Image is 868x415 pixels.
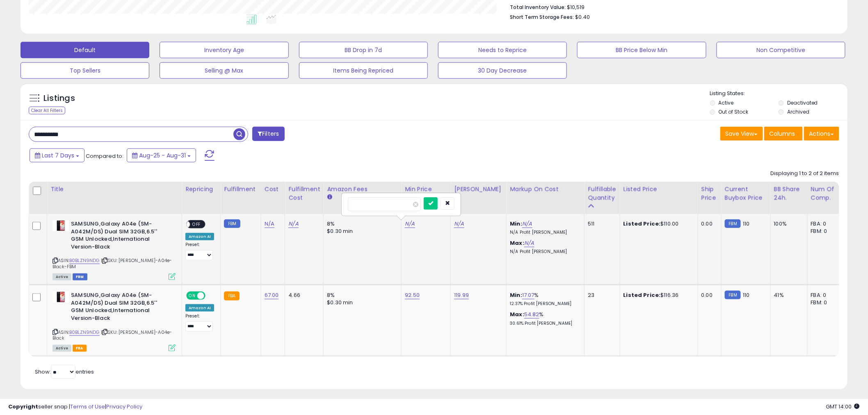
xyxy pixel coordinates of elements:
[588,292,613,299] div: 23
[8,403,38,410] strong: Copyright
[438,62,567,79] button: 30 Day Decrease
[524,239,534,247] a: N/A
[50,185,178,194] div: Title
[510,301,578,307] p: 12.37% Profit [PERSON_NAME]
[624,220,661,228] b: Listed Price:
[21,62,149,79] button: Top Sellers
[73,345,87,352] span: FBA
[743,291,749,299] span: 110
[624,291,661,299] b: Listed Price:
[787,99,818,106] label: Deactivated
[265,291,279,299] a: 67.00
[811,185,841,202] div: Num of Comp.
[299,42,428,58] button: BB Drop in 7d
[787,108,809,115] label: Archived
[510,220,522,228] b: Min:
[826,403,860,410] span: 2025-09-8 14:00 GMT
[454,291,469,299] a: 119.99
[774,185,804,202] div: BB Share 24h.
[53,274,71,280] span: All listings currently available for purchase on Amazon
[288,292,317,299] div: 4.66
[588,185,616,202] div: Fulfillable Quantity
[42,151,74,160] span: Last 7 Days
[507,182,585,214] th: The percentage added to the cost of goods (COGS) that forms the calculator for Min & Max prices.
[53,220,176,279] div: ASIN:
[510,2,833,11] li: $10,519
[185,242,214,260] div: Preset:
[35,368,94,376] span: Show: entries
[624,185,694,194] div: Listed Price
[510,291,522,299] b: Min:
[106,403,142,410] a: Privacy Policy
[53,257,172,269] span: | SKU: [PERSON_NAME]-A04e-Black-FBM
[224,219,240,228] small: FBM
[588,220,613,228] div: 511
[327,299,395,306] div: $0.30 min
[624,292,692,299] div: $116.36
[327,228,395,235] div: $0.30 min
[510,14,574,21] b: Short Term Storage Fees:
[160,42,288,58] button: Inventory Age
[774,292,801,299] div: 41%
[190,221,203,228] span: OFF
[30,148,85,162] button: Last 7 Days
[69,329,100,336] a: B0BLZN9NDG
[510,185,581,194] div: Markup on Cost
[71,220,171,253] b: SAMSUNG,Galaxy A04e (SM-A042M/DS) Dual SIM 32GB,6.5'' GSM Unlocked,International Version-Black
[405,220,415,228] a: N/A
[327,194,332,201] small: Amazon Fees.
[743,220,749,228] span: 110
[764,127,803,141] button: Columns
[811,220,838,228] div: FBA: 0
[53,220,69,231] img: 41d61xwhgQL._SL40_.jpg
[510,310,524,318] b: Max:
[185,313,214,332] div: Preset:
[43,93,75,104] h5: Listings
[510,321,578,326] p: 30.61% Profit [PERSON_NAME]
[224,292,239,301] small: FBA
[327,292,395,299] div: 8%
[811,228,838,235] div: FBM: 0
[811,292,838,299] div: FBA: 0
[405,291,420,299] a: 92.50
[522,220,532,228] a: N/A
[510,249,578,255] p: N/A Profit [PERSON_NAME]
[204,292,217,299] span: OFF
[139,151,186,160] span: Aug-25 - Aug-31
[774,220,801,228] div: 100%
[288,185,320,202] div: Fulfillment Cost
[73,274,87,280] span: FBM
[717,42,845,58] button: Non Competitive
[70,403,105,410] a: Terms of Use
[327,220,395,228] div: 8%
[771,170,839,178] div: Displaying 1 to 2 of 2 items
[719,108,749,115] label: Out of Stock
[438,42,567,58] button: Needs to Reprice
[710,90,847,98] p: Listing States:
[510,311,578,326] div: %
[454,220,464,228] a: N/A
[160,62,288,79] button: Selling @ Max
[701,185,718,202] div: Ship Price
[719,99,734,106] label: Active
[53,345,71,352] span: All listings currently available for purchase on Amazon
[71,292,171,324] b: SAMSUNG,Galaxy A04e (SM-A042M/DS) Dual SIM 32GB,6.5'' GSM Unlocked,International Version-Black
[187,292,197,299] span: ON
[575,13,590,21] span: $0.40
[185,233,214,240] div: Amazon AI
[252,127,284,141] button: Filters
[804,127,839,141] button: Actions
[69,257,100,264] a: B0BLZN9NDG
[701,220,715,228] div: 0.00
[811,299,838,306] div: FBM: 0
[127,148,196,162] button: Aug-25 - Aug-31
[288,220,298,228] a: N/A
[405,185,447,194] div: Min Price
[720,127,763,141] button: Save View
[185,185,217,194] div: Repricing
[299,62,428,79] button: Items Being Repriced
[53,292,176,351] div: ASIN:
[725,291,741,299] small: FBM
[265,185,282,194] div: Cost
[86,152,123,160] span: Compared to:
